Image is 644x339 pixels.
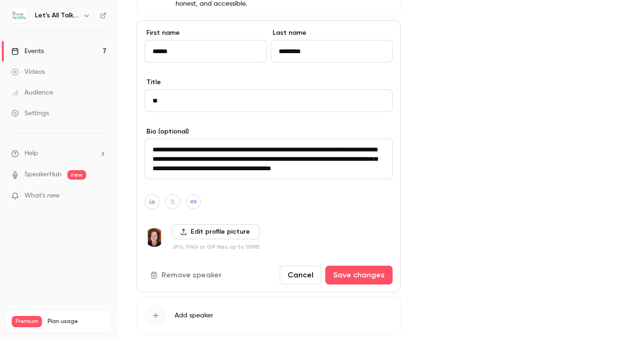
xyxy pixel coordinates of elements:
[48,318,106,325] span: Plan usage
[35,11,79,20] h6: Let's All Talk Fertility Live
[24,149,38,158] span: Help
[280,266,322,284] button: Cancel
[325,266,393,284] button: Save changes
[11,149,106,158] li: help-dropdown-opener
[172,243,260,251] p: JPG, PNG or GIF files up to 10MB
[24,191,60,201] span: What's new
[175,311,213,320] span: Add speaker
[12,316,42,327] span: Premium
[145,127,393,136] label: Bio (optional)
[145,28,267,38] label: First name
[145,266,229,284] button: Remove speaker
[11,47,44,56] div: Events
[24,170,62,180] a: SpeakerHub
[11,67,45,77] div: Videos
[145,78,393,87] label: Title
[12,8,27,23] img: Let's All Talk Fertility Live
[137,296,401,335] button: Add speaker
[11,109,49,118] div: Settings
[271,28,393,38] label: Last name
[11,88,53,97] div: Audience
[145,228,164,247] img: Tracey Sainsbury
[172,224,260,239] label: Edit profile picture
[95,192,106,200] iframe: Noticeable Trigger
[67,170,86,180] span: new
